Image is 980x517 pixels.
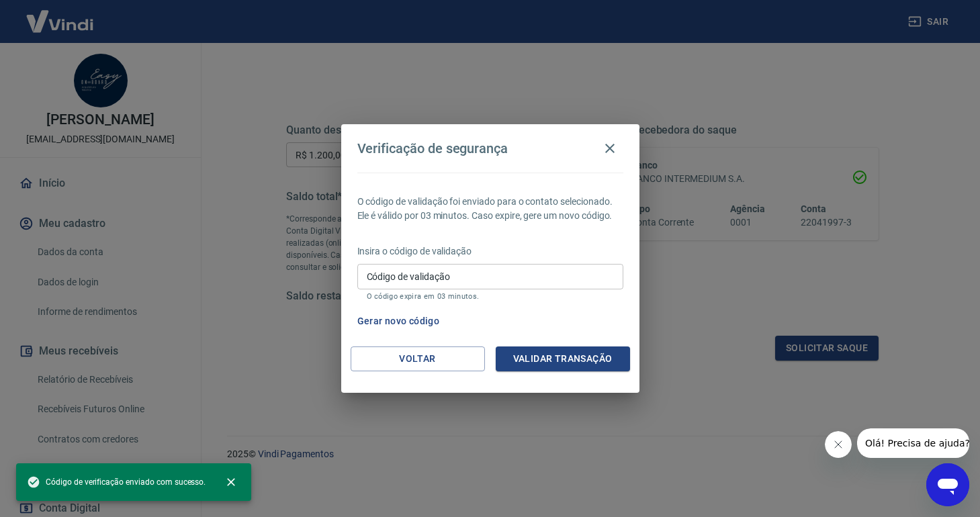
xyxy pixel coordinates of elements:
[857,428,969,458] iframe: Mensagem da empresa
[926,463,969,506] iframe: Botão para abrir a janela de mensagens
[357,195,623,223] p: O código de validação foi enviado para o contato selecionado. Ele é válido por 03 minutos. Caso e...
[216,467,246,497] button: close
[357,140,508,156] h4: Verificação de segurança
[8,9,113,20] span: Olá! Precisa de ajuda?
[351,346,485,371] button: Voltar
[496,346,630,371] button: Validar transação
[367,292,614,301] p: O código expira em 03 minutos.
[825,431,852,458] iframe: Fechar mensagem
[352,309,445,334] button: Gerar novo código
[27,475,206,489] span: Código de verificação enviado com sucesso.
[357,244,623,258] p: Insira o código de validação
